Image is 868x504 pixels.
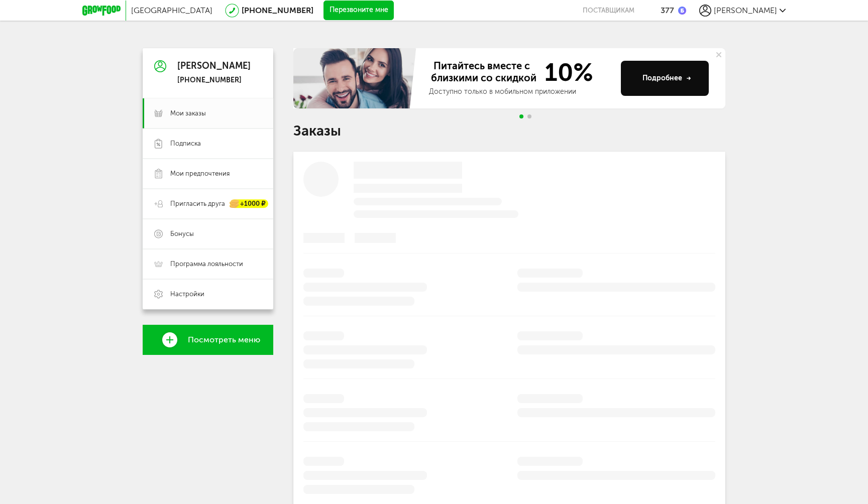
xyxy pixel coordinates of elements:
div: +1000 ₽ [230,200,268,208]
span: Подписка [170,139,201,148]
a: [PHONE_NUMBER] [242,6,313,15]
span: Бонусы [170,229,194,238]
span: Мои заказы [170,109,206,118]
span: Настройки [170,290,204,299]
div: Подробнее [642,73,691,83]
img: bonus_b.cdccf46.png [678,7,686,15]
a: Подписка [143,129,273,159]
a: Бонусы [143,219,273,249]
div: 377 [661,6,674,15]
span: Мои предпочтения [170,169,230,178]
span: 10% [538,60,593,85]
span: Питайтесь вместе с близкими со скидкой [429,60,538,85]
a: Программа лояльности [143,249,273,279]
a: Посмотреть меню [143,325,273,355]
button: Перезвоните мне [323,1,394,21]
div: [PERSON_NAME] [177,61,251,71]
span: Go to slide 1 [519,114,523,118]
div: [PHONE_NUMBER] [177,76,251,85]
h1: Заказы [293,124,725,138]
a: Пригласить друга +1000 ₽ [143,189,273,219]
span: Go to slide 2 [527,114,531,118]
button: Подробнее [621,61,709,96]
img: family-banner.579af9d.jpg [293,48,419,108]
span: Пригласить друга [170,199,225,208]
span: Посмотреть меню [188,335,260,344]
a: Мои заказы [143,98,273,129]
span: [GEOGRAPHIC_DATA] [131,6,212,15]
span: [PERSON_NAME] [714,6,777,15]
span: Программа лояльности [170,260,243,269]
div: Доступно только в мобильном приложении [429,87,613,97]
a: Настройки [143,279,273,309]
a: Мои предпочтения [143,159,273,189]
